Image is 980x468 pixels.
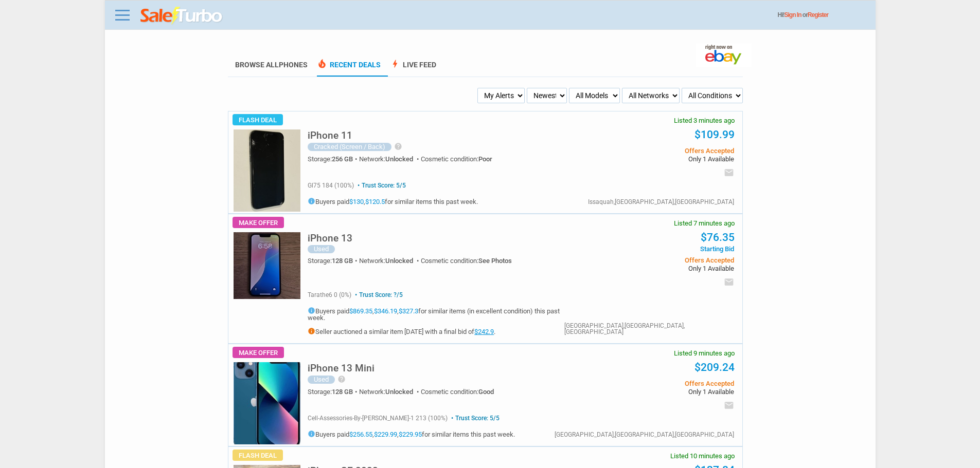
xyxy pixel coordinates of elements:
a: $130 [349,198,364,205]
a: boltLive Feed [390,61,436,77]
span: Flash Deal [233,114,283,125]
span: or [803,11,828,18]
a: $229.99 [374,430,397,438]
div: Cosmetic condition: [421,388,494,395]
a: $242.9 [474,328,494,335]
span: Listed 7 minutes ago [674,220,735,227]
a: iPhone 13 [308,235,352,243]
div: [GEOGRAPHIC_DATA],[GEOGRAPHIC_DATA],[GEOGRAPHIC_DATA] [564,323,734,335]
span: cell-assessories-by-[PERSON_NAME]-1 213 (100%) [308,415,448,422]
a: $869.35 [349,307,372,315]
img: s-l225.jpg [234,129,300,212]
span: 256 GB [332,155,353,163]
a: Browse AllPhones [235,61,308,69]
span: Starting Bid [579,246,734,252]
a: $346.19 [374,307,397,315]
i: email [724,277,734,287]
h5: iPhone 13 [308,233,352,243]
a: Register [808,11,828,18]
i: help [394,142,402,151]
span: Unlocked [385,155,413,163]
a: $209.24 [694,361,735,373]
span: Trust Score: ?/5 [353,291,403,298]
h5: Buyers paid , for similar items this past week. [308,197,478,205]
span: See Photos [478,257,512,265]
span: Good [478,388,494,396]
span: Unlocked [385,257,413,265]
span: Phones [279,61,308,69]
i: help [337,375,346,383]
span: 128 GB [332,257,353,265]
a: $109.99 [694,128,735,141]
span: Make Offer [233,217,284,228]
span: bolt [390,59,400,69]
span: Only 1 Available [579,388,734,395]
div: Storage: [308,388,359,395]
div: Network: [359,257,421,264]
span: Listed 3 minutes ago [674,117,735,124]
span: Listed 9 minutes ago [674,350,735,357]
a: $229.95 [399,430,422,438]
img: saleturbo.com - Online Deals and Discount Coupons [140,7,223,25]
span: Hi! [778,11,785,18]
div: Storage: [308,257,359,264]
div: Issaquah,[GEOGRAPHIC_DATA],[GEOGRAPHIC_DATA] [588,199,734,205]
i: info [308,430,315,438]
span: Listed 10 minutes ago [670,453,735,459]
a: iPhone 11 [308,133,352,140]
a: local_fire_departmentRecent Deals [317,61,381,77]
i: info [308,197,315,205]
h5: Buyers paid , , for similar items (in excellent condition) this past week. [308,307,564,321]
a: $120.5 [365,198,385,205]
span: Only 1 Available [579,265,734,272]
span: Make Offer [233,347,284,358]
span: Flash Deal [233,450,283,461]
i: email [724,167,734,178]
span: gl75 184 (100%) [308,182,354,189]
span: Poor [478,155,492,163]
a: Sign In [785,11,801,18]
div: Cracked (Screen / Back) [308,143,391,151]
span: Only 1 Available [579,156,734,162]
span: Offers Accepted [579,147,734,154]
h5: Buyers paid , , for similar items this past week. [308,430,515,438]
div: Network: [359,388,421,395]
div: Cosmetic condition: [421,156,492,162]
span: tarathe6 0 (0%) [308,291,351,298]
span: local_fire_department [317,59,327,69]
div: Network: [359,156,421,162]
span: Trust Score: 5/5 [449,415,500,422]
div: Used [308,245,335,253]
img: s-l225.jpg [234,362,300,444]
a: $76.35 [701,231,735,244]
i: info [308,327,315,335]
span: 128 GB [332,388,353,396]
span: Unlocked [385,388,413,396]
a: $327.3 [399,307,418,315]
a: iPhone 13 Mini [308,365,375,373]
div: Cosmetic condition: [421,257,512,264]
div: Used [308,376,335,384]
h5: iPhone 11 [308,130,352,140]
span: Offers Accepted [579,257,734,264]
img: s-l225.jpg [234,232,300,299]
i: email [724,400,734,410]
h5: Seller auctioned a similar item [DATE] with a final bid of . [308,327,564,335]
h5: iPhone 13 Mini [308,363,375,373]
div: Storage: [308,156,359,162]
span: Trust Score: 5/5 [355,182,406,189]
div: [GEOGRAPHIC_DATA],[GEOGRAPHIC_DATA],[GEOGRAPHIC_DATA] [555,432,734,438]
i: info [308,307,315,314]
a: $256.55 [349,430,372,438]
span: Offers Accepted [579,380,734,387]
